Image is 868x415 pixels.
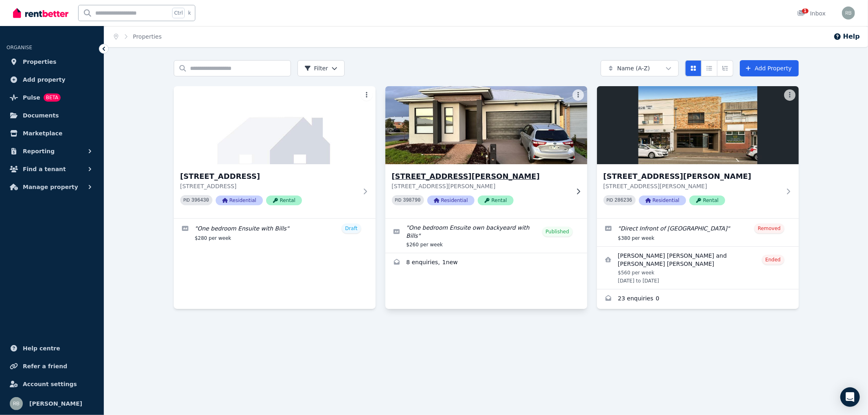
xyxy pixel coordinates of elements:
[385,219,587,253] a: Edit listing: One bedroom Ensuite own backyeard with Bills
[23,379,77,389] span: Account settings
[23,361,67,371] span: Refer a friend
[191,198,209,203] code: 396430
[23,164,66,174] span: Find a tenant
[180,182,358,190] p: [STREET_ADDRESS]
[784,89,796,101] button: More options
[266,196,302,205] span: Rental
[7,340,97,356] a: Help centre
[380,84,592,166] img: 8 Rumford St, Thornhill Park
[603,171,781,182] h3: [STREET_ADDRESS][PERSON_NAME]
[802,9,809,13] span: 1
[617,64,650,72] span: Name (A-Z)
[607,198,613,202] small: PID
[385,86,587,218] a: 8 Rumford St, Thornhill Park[STREET_ADDRESS][PERSON_NAME][STREET_ADDRESS][PERSON_NAME]PID 398790R...
[7,45,32,50] span: ORGANISE
[7,125,97,141] a: Marketplace
[7,358,97,374] a: Refer a friend
[23,146,55,156] span: Reporting
[23,75,66,85] span: Add property
[7,89,97,106] a: PulseBETA
[10,397,23,410] img: Ravi Beniwal
[597,247,799,289] a: View details for Antonio Enrique Saavedra Poblete and Alcayaga Burgos Miguel Angel
[133,33,162,40] a: Properties
[701,60,717,76] button: Compact list view
[597,86,799,164] img: 16 Haughton Road, Oakleigh
[13,7,68,19] img: RentBetter
[601,60,679,76] button: Name (A-Z)
[597,86,799,218] a: 16 Haughton Road, Oakleigh[STREET_ADDRESS][PERSON_NAME][STREET_ADDRESS][PERSON_NAME]PID 286236Res...
[7,107,97,124] a: Documents
[174,86,376,164] img: 4 Watton St, Strathtulloh
[23,128,62,138] span: Marketplace
[23,343,60,353] span: Help centre
[392,171,569,182] h3: [STREET_ADDRESS][PERSON_NAME]
[478,196,514,205] span: Rental
[685,60,733,76] div: View options
[597,289,799,309] a: Enquiries for 16 Haughton Road, Oakleigh
[104,26,171,47] nav: Breadcrumb
[427,196,474,205] span: Residential
[304,64,328,72] span: Filter
[29,399,82,408] span: [PERSON_NAME]
[840,387,860,407] div: Open Intercom Messenger
[297,60,345,76] button: Filter
[44,93,61,102] span: BETA
[174,219,376,246] a: Edit listing: One bedroom Ensuite with Bills
[23,57,57,67] span: Properties
[797,9,826,17] div: Inbox
[7,143,97,159] button: Reporting
[685,60,702,76] button: Card view
[216,196,263,205] span: Residential
[740,60,799,76] a: Add Property
[614,198,632,203] code: 286236
[7,72,97,88] a: Add property
[842,7,855,20] img: Ravi Beniwal
[385,253,587,273] a: Enquiries for 8 Rumford St, Thornhill Park
[23,93,40,102] span: Pulse
[7,54,97,70] a: Properties
[833,32,860,41] button: Help
[180,171,358,182] h3: [STREET_ADDRESS]
[603,182,781,190] p: [STREET_ADDRESS][PERSON_NAME]
[7,376,97,392] a: Account settings
[689,196,725,205] span: Rental
[188,10,191,16] span: k
[392,182,569,190] p: [STREET_ADDRESS][PERSON_NAME]
[403,198,420,203] code: 398790
[172,8,185,18] span: Ctrl
[184,198,190,202] small: PID
[639,196,686,205] span: Residential
[395,198,402,202] small: PID
[23,111,59,120] span: Documents
[361,89,372,101] button: More options
[7,179,97,195] button: Manage property
[23,182,78,192] span: Manage property
[717,60,733,76] button: Expanded list view
[174,86,376,218] a: 4 Watton St, Strathtulloh[STREET_ADDRESS][STREET_ADDRESS]PID 396430ResidentialRental
[597,219,799,246] a: Edit listing: Direct Infront of Oakleigh Railway Station
[7,161,97,177] button: Find a tenant
[573,89,584,101] button: More options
